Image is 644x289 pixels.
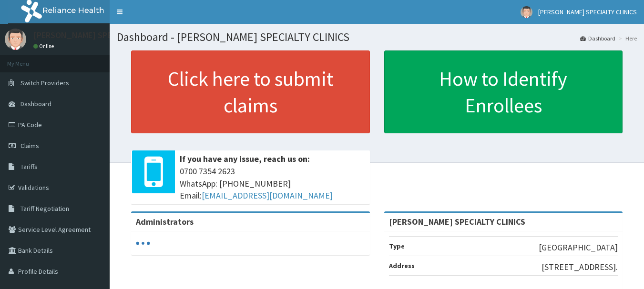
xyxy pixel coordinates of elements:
li: Here [616,34,637,42]
span: 0700 7354 2623 WhatsApp: [PHONE_NUMBER] Email: [180,165,365,202]
a: Online [33,43,56,50]
svg: audio-loading [136,236,150,250]
span: [PERSON_NAME] SPECIALTY CLINICS [538,8,637,16]
strong: [PERSON_NAME] SPECIALTY CLINICS [389,216,525,227]
span: Dashboard [20,100,51,108]
h1: Dashboard - [PERSON_NAME] SPECIALTY CLINICS [117,31,637,43]
a: [EMAIL_ADDRESS][DOMAIN_NAME] [202,190,333,201]
img: User Image [521,6,532,18]
span: Claims [20,141,39,150]
span: Switch Providers [20,79,69,87]
span: Tariff Negotiation [20,204,69,213]
b: If you have any issue, reach us on: [180,153,310,164]
a: Dashboard [580,34,615,42]
b: Type [389,242,405,250]
b: Address [389,261,415,270]
p: [GEOGRAPHIC_DATA] [539,241,618,254]
a: Click here to submit claims [131,50,370,133]
span: Tariffs [20,162,38,171]
b: Administrators [136,216,194,227]
a: How to Identify Enrollees [384,50,623,133]
p: [STREET_ADDRESS]. [542,261,618,273]
img: User Image [5,29,26,50]
p: [PERSON_NAME] SPECIALTY CLINICS [33,31,167,40]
